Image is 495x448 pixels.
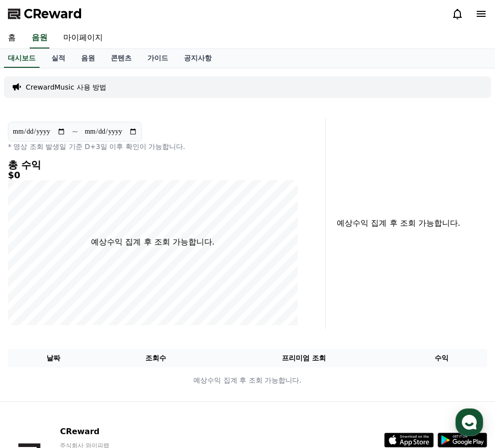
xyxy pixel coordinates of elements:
[4,49,40,68] a: 대시보드
[60,426,180,438] p: CReward
[55,28,111,49] a: 마이페이지
[176,49,220,68] a: 공지사항
[8,375,487,386] p: 예상수익 집계 후 조회 가능합니다.
[8,170,298,180] h5: $0
[91,236,214,248] p: 예상수익 집계 후 조회 가능합니다.
[8,142,298,151] p: * 영상 조회 발생일 기준 D+3일 이후 확인이 가능합니다.
[99,349,212,367] th: 조회수
[26,82,106,92] a: CrewardMusic 사용 방법
[139,49,176,68] a: 가이드
[8,349,99,367] th: 날짜
[334,217,463,229] p: 예상수익 집계 후 조회 가능합니다.
[8,6,82,22] a: CReward
[72,126,78,138] p: ~
[24,6,82,22] span: CReward
[30,28,49,49] a: 음원
[103,49,139,68] a: 콘텐츠
[44,49,73,68] a: 실적
[73,49,103,68] a: 음원
[396,349,487,367] th: 수익
[8,159,298,170] h4: 총 수익
[212,349,396,367] th: 프리미엄 조회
